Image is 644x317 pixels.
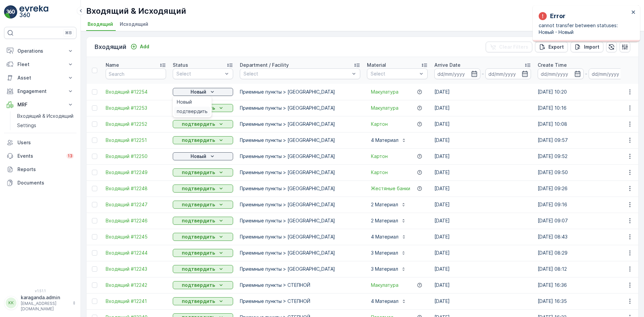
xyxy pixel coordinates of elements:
[589,68,635,79] input: dd/mm/yyyy
[431,100,534,116] td: [DATE]
[17,88,63,95] p: Engagement
[367,62,386,68] p: Material
[371,282,398,288] span: Макулатура
[538,62,567,68] p: Create Time
[4,71,76,85] button: Asset
[240,105,360,111] p: Приемные пункты > [GEOGRAPHIC_DATA]
[140,43,149,50] p: Add
[534,164,638,180] td: [DATE] 09:50
[535,42,568,52] button: Export
[431,293,534,309] td: [DATE]
[92,105,97,111] div: Toggle Row Selected
[240,121,360,127] p: Приемные пункты > [GEOGRAPHIC_DATA]
[434,62,461,68] p: Arrive Date
[106,217,166,224] a: Входящий #12246
[534,261,638,277] td: [DATE] 08:12
[106,137,166,144] a: Входящий #12251
[173,62,188,68] p: Status
[534,229,638,245] td: [DATE] 08:43
[240,250,360,256] p: Приемные пункты > [GEOGRAPHIC_DATA]
[17,179,74,186] p: Documents
[534,148,638,164] td: [DATE] 09:52
[173,168,233,176] button: подтвердить
[176,70,223,77] p: Select
[106,282,166,288] a: Входящий #12242
[4,58,76,71] button: Fleet
[431,116,534,132] td: [DATE]
[17,48,63,54] p: Operations
[106,89,166,95] a: Входящий #12254
[367,135,411,146] button: 4 Материал
[4,5,17,19] img: logo
[92,282,97,288] div: Toggle Row Selected
[371,217,398,224] p: 2 Материал
[499,44,528,50] p: Clear Filters
[173,297,233,305] button: подтвердить
[371,121,388,127] a: Картон
[19,5,48,19] img: logo_light-DOdMpM7g.png
[106,298,166,305] a: Входящий #12241
[182,233,215,240] p: подтвердить
[92,121,97,127] div: Toggle Row Selected
[182,121,215,127] p: подтвердить
[106,153,166,160] span: Входящий #12250
[92,250,97,256] div: Toggle Row Selected
[191,153,206,160] p: Новый
[173,88,233,96] button: Новый
[106,185,166,192] a: Входящий #12248
[4,85,76,98] button: Engagement
[106,266,166,272] a: Входящий #12243
[240,169,360,176] p: Приемные пункты > [GEOGRAPHIC_DATA]
[367,264,410,274] button: 3 Материал
[371,233,398,240] p: 4 Материал
[371,89,398,95] a: Макулатура
[4,136,76,149] a: Users
[173,120,233,128] button: подтвердить
[482,70,484,78] p: -
[182,282,215,288] p: подтвердить
[182,298,215,305] p: подтвердить
[92,154,97,159] div: Toggle Row Selected
[534,293,638,309] td: [DATE] 16:35
[371,266,398,272] p: 3 Материал
[367,296,411,307] button: 4 Материал
[17,101,63,108] p: MRF
[4,44,76,58] button: Operations
[486,42,532,52] button: Clear Filters
[534,277,638,293] td: [DATE] 16:36
[106,233,166,240] span: Входящий #12245
[431,229,534,245] td: [DATE]
[173,136,233,144] button: подтвердить
[173,249,233,257] button: подтвердить
[240,185,360,192] p: Приемные пункты > [GEOGRAPHIC_DATA]
[14,121,76,130] a: Settings
[92,170,97,175] div: Toggle Row Selected
[4,98,76,111] button: MRF
[585,70,587,78] p: -
[534,245,638,261] td: [DATE] 08:29
[17,166,74,173] p: Reports
[240,62,289,68] p: Department / Facility
[371,185,410,192] span: Жестяные банки
[371,105,398,111] a: Макулатура
[367,248,410,258] button: 3 Материал
[106,169,166,176] a: Входящий #12249
[173,265,233,273] button: подтвердить
[182,169,215,176] p: подтвердить
[106,250,166,256] a: Входящий #12244
[431,261,534,277] td: [DATE]
[434,68,480,79] input: dd/mm/yyyy
[240,233,360,240] p: Приемные пункты > [GEOGRAPHIC_DATA]
[65,30,72,36] p: ⌘B
[177,99,192,105] span: Новый
[4,149,76,163] a: Events13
